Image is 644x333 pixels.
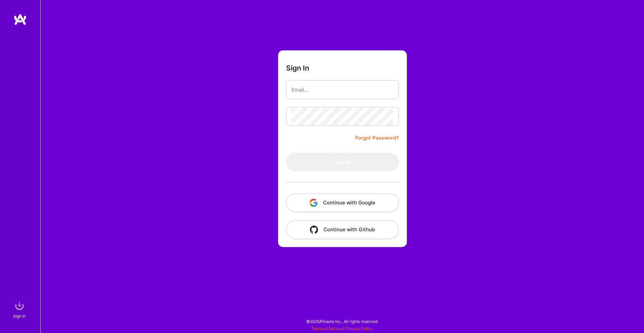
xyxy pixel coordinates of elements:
[312,326,373,331] span: |
[312,326,343,331] a: Terms of Service
[310,226,318,234] img: icon
[286,64,309,72] h3: Sign In
[310,199,318,207] img: icon
[14,299,26,320] a: sign inSign In
[355,134,399,142] a: Forgot Password?
[286,153,399,172] button: Sign In
[291,81,393,98] input: Email...
[345,326,373,331] a: Privacy Policy
[286,220,399,239] button: Continue with Github
[40,313,644,330] div: © 2025 ATeams Inc., All rights reserved.
[13,13,27,26] img: logo
[286,193,399,212] button: Continue with Google
[13,299,26,313] img: sign in
[13,313,26,320] div: Sign In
